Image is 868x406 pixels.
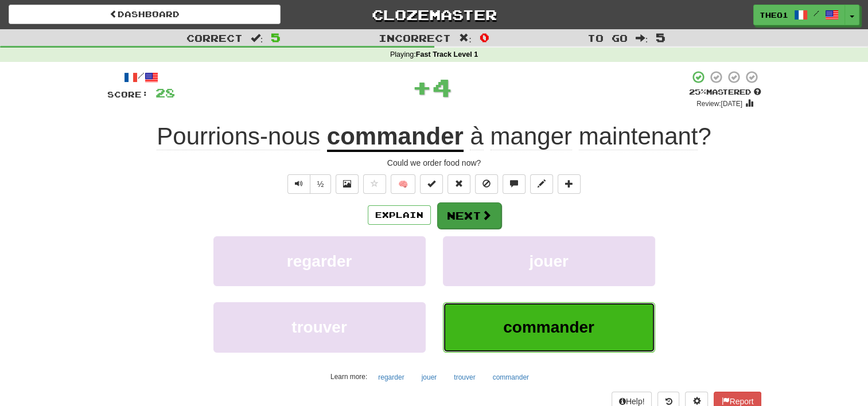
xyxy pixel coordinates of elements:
span: Incorrect [379,32,451,44]
span: ? [464,123,711,150]
span: jouer [529,252,568,270]
button: regarder [213,236,426,286]
strong: Fast Track Level 1 [416,50,478,58]
button: Add to collection (alt+a) [558,174,581,194]
u: commander [327,123,464,152]
small: Learn more: [330,373,367,381]
a: Clozemaster [298,5,570,25]
button: trouver [447,369,481,386]
button: jouer [415,369,443,386]
span: commander [503,318,594,336]
button: 🧠 [391,174,415,194]
button: Show image (alt+x) [336,174,359,194]
button: commander [443,302,655,352]
span: 28 [155,85,175,100]
button: Explain [368,205,431,225]
span: To go [587,32,628,44]
button: ½ [310,174,332,194]
span: regarder [287,252,352,270]
span: 4 [432,73,452,101]
button: Set this sentence to 100% Mastered (alt+m) [420,174,443,194]
button: Discuss sentence (alt+u) [503,174,526,194]
button: jouer [443,236,655,286]
button: Ignore sentence (alt+i) [475,174,498,194]
button: Favorite sentence (alt+f) [363,174,386,194]
span: manger [491,123,572,150]
div: Could we order food now? [107,157,761,169]
span: 5 [656,30,665,44]
span: : [459,33,472,43]
button: regarder [372,369,410,386]
button: commander [486,369,535,386]
small: Review: [DATE] [696,100,742,108]
span: : [636,33,648,43]
div: Mastered [689,87,761,97]
span: Pourrions-nous [157,123,320,150]
button: Edit sentence (alt+d) [530,174,553,194]
button: Next [437,202,501,229]
span: Theo1 [760,10,788,20]
span: trouver [291,318,347,336]
span: maintenant [579,123,698,150]
span: + [412,70,432,104]
button: Play sentence audio (ctl+space) [287,174,310,194]
a: Dashboard [9,5,281,24]
div: / [107,70,175,84]
a: Theo1 / [753,5,845,25]
span: : [251,33,263,43]
button: Reset to 0% Mastered (alt+r) [447,174,470,194]
span: / [813,9,819,17]
span: Score: [107,89,149,99]
span: 0 [480,30,489,44]
span: 25 % [689,87,706,96]
span: Correct [186,32,243,44]
span: à [470,123,483,150]
span: 5 [271,30,281,44]
button: trouver [213,302,426,352]
div: Text-to-speech controls [285,174,332,194]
